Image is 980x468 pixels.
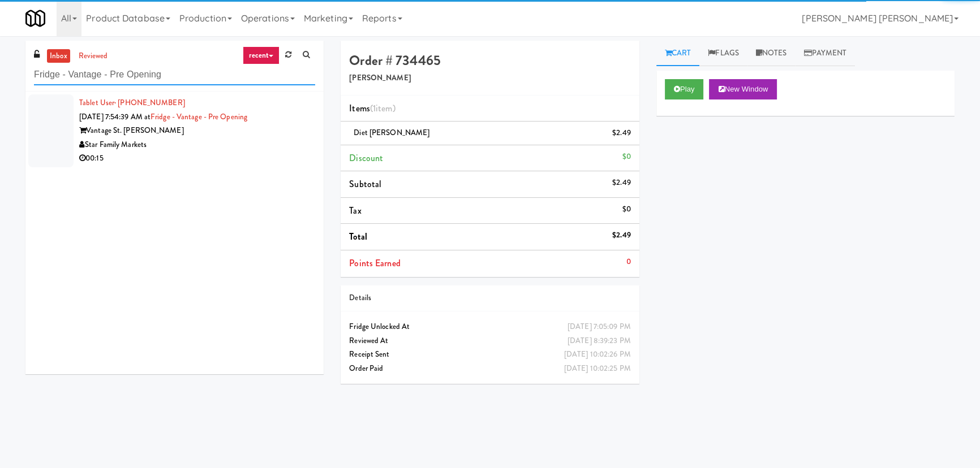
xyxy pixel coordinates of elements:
div: $0 [622,150,630,164]
span: Total [349,230,367,243]
ng-pluralize: item [376,102,392,115]
a: Notes [747,41,796,66]
a: Fridge - Vantage - Pre Opening [151,111,247,122]
span: Diet [PERSON_NAME] [354,127,429,138]
h5: [PERSON_NAME] [349,74,630,83]
span: Tax [349,204,361,217]
a: Cart [656,41,700,66]
span: Subtotal [349,177,381,190]
a: reviewed [76,49,111,63]
div: Fridge Unlocked At [349,320,630,334]
button: Play [665,79,704,99]
button: New Window [709,79,777,99]
span: [DATE] 7:54:39 AM at [79,111,151,122]
div: Details [349,291,630,305]
a: inbox [47,49,70,63]
a: Flags [699,41,747,66]
span: · [PHONE_NUMBER] [114,97,185,108]
div: Star Family Markets [79,138,315,152]
a: Tablet User· [PHONE_NUMBER] [79,97,185,108]
div: [DATE] 7:05:09 PM [568,320,631,334]
a: recent [243,46,280,64]
div: [DATE] 8:39:23 PM [568,334,631,348]
div: [DATE] 10:02:26 PM [564,348,631,362]
span: Items [349,102,395,115]
div: Order Paid [349,362,630,376]
div: $0 [622,202,630,216]
div: Receipt Sent [349,348,630,362]
div: [DATE] 10:02:25 PM [564,362,631,376]
div: Vantage St. [PERSON_NAME] [79,124,315,138]
h4: Order # 734465 [349,53,630,68]
div: Reviewed At [349,334,630,348]
div: 0 [626,255,631,269]
input: Search vision orders [34,64,315,85]
li: Tablet User· [PHONE_NUMBER][DATE] 7:54:39 AM atFridge - Vantage - Pre OpeningVantage St. [PERSON_... [25,92,324,170]
div: $2.49 [612,126,631,140]
span: (1 ) [370,102,396,115]
span: Discount [349,151,383,164]
a: Payment [795,41,855,66]
div: 00:15 [79,151,315,166]
span: Points Earned [349,257,400,270]
div: $2.49 [612,176,631,190]
div: $2.49 [612,228,631,242]
img: Micromart [25,8,45,28]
